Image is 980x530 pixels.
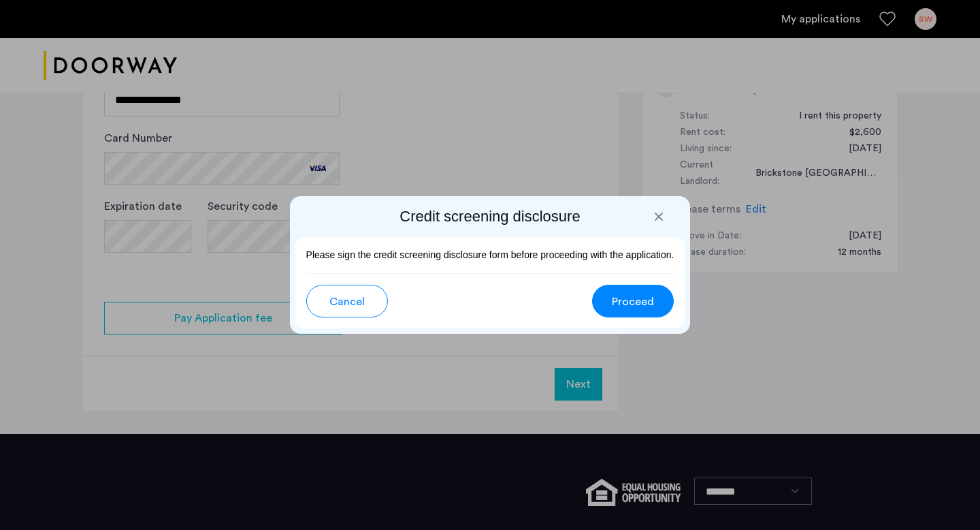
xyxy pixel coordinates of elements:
[306,248,674,262] p: Please sign the credit screening disclosure form before proceeding with the application.
[592,285,674,317] button: button
[329,294,365,310] span: Cancel
[306,285,388,317] button: button
[612,294,654,310] span: Proceed
[295,207,685,226] h2: Credit screening disclosure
